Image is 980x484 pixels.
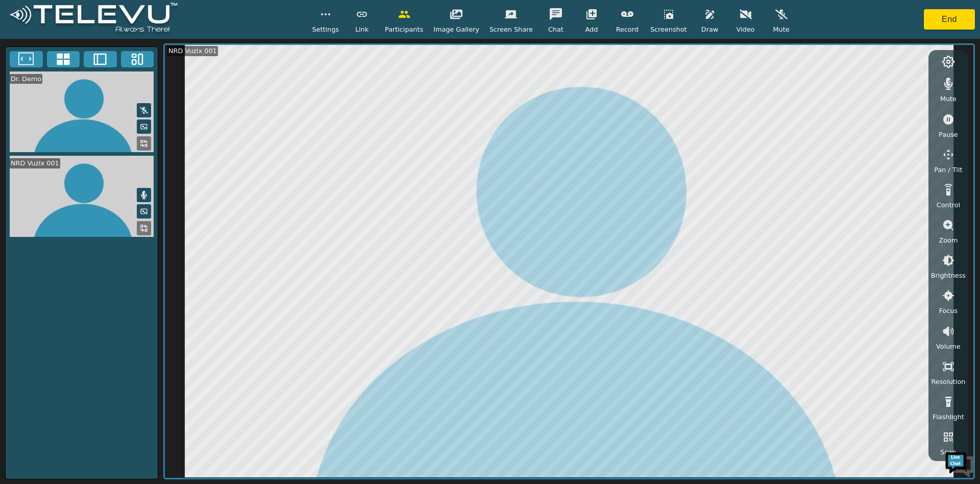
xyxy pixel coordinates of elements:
span: Pause [939,130,958,139]
div: Dr. Demo [10,74,42,84]
span: Participants [385,25,423,34]
span: Focus [939,306,958,316]
button: Picture in Picture [137,119,151,134]
button: End [924,9,975,30]
span: Chat [548,25,563,34]
span: Settings [312,25,339,34]
span: Mute [773,25,789,34]
button: Three Window Medium [121,51,154,67]
button: Replace Feed [137,221,151,235]
span: Add [585,25,598,34]
span: Mute [940,94,957,104]
span: Scan [940,447,956,457]
span: Brightness [931,271,966,280]
span: Video [737,25,755,34]
button: Fullscreen [10,51,43,67]
div: Chat with us now [53,54,171,67]
button: Mute [137,188,151,202]
button: Picture in Picture [137,204,151,219]
button: Replace Feed [137,136,151,151]
span: Control [937,200,960,210]
button: 4x4 [47,51,80,67]
img: d_736959983_company_1615157101543_736959983 [17,47,43,73]
span: Link [355,25,369,34]
div: NRD Vuzix 001 [167,46,218,56]
div: NRD Vuzix 001 [10,158,60,168]
img: Chat Widget [944,448,975,479]
button: Mute [137,103,151,117]
span: Zoom [939,235,958,245]
span: Flashlight [933,412,964,422]
span: Image Gallery [433,25,479,34]
button: Two Window Medium [84,51,117,67]
span: Resolution [931,377,965,386]
span: Volume [936,342,961,351]
span: Draw [701,25,718,34]
span: Pan / Tilt [934,165,962,175]
div: Minimize live chat window [167,5,192,30]
textarea: Type your message and hit 'Enter' [5,279,194,314]
span: Record [616,25,639,34]
span: Screen Share [489,25,533,34]
span: Screenshot [650,25,687,34]
span: We're online! [59,129,141,232]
